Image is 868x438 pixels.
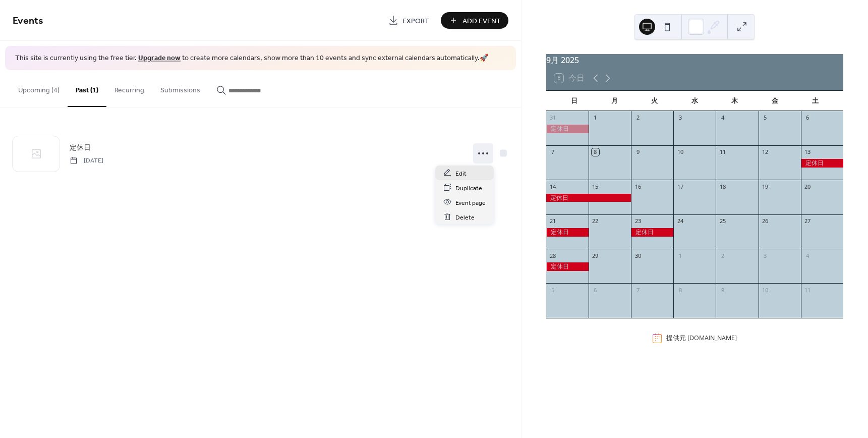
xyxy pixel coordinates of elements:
div: 定休日 [546,194,631,202]
button: Upcoming (4) [10,70,68,106]
div: 3 [762,252,769,259]
div: 19 [762,183,769,190]
div: 7 [549,148,557,156]
div: 木 [715,91,755,111]
span: Events [13,11,43,31]
div: 12 [762,148,769,156]
a: Upgrade now [138,51,181,65]
button: Add Event [441,12,508,29]
div: 定休日 [631,228,673,237]
div: 日 [554,91,595,111]
div: 9 [634,148,642,156]
div: 13 [804,148,812,156]
div: 定休日 [546,228,589,237]
a: 定休日 [70,142,91,153]
div: 1 [592,114,599,122]
div: 2 [719,252,726,259]
div: 30 [634,252,642,259]
div: 定休日 [546,125,589,133]
span: Add Event [462,16,501,26]
div: 金 [755,91,795,111]
div: 24 [676,217,684,225]
div: 22 [592,217,599,225]
div: 15 [592,183,599,190]
div: 2 [634,114,642,122]
div: 18 [719,183,726,190]
span: Duplicate [455,183,482,193]
a: [DOMAIN_NAME] [687,334,737,342]
div: 16 [634,183,642,190]
span: Edit [455,168,467,179]
a: Export [381,12,437,29]
div: 7 [634,286,642,294]
div: 17 [676,183,684,190]
div: 29 [592,252,599,259]
div: 31 [549,114,557,122]
span: Event page [455,197,486,208]
div: 26 [762,217,769,225]
div: 10 [676,148,684,156]
div: 月 [594,91,634,111]
div: 8 [676,286,684,294]
div: 4 [719,114,726,122]
div: 23 [634,217,642,225]
div: 4 [804,252,812,259]
span: 定休日 [70,142,91,153]
button: Submissions [152,70,208,106]
span: [DATE] [70,156,103,165]
div: 3 [676,114,684,122]
span: This site is currently using the free tier. to create more calendars, show more than 10 events an... [15,53,488,64]
div: 提供元 [666,334,737,343]
div: 9月 2025 [546,54,843,66]
div: 土 [795,91,835,111]
div: 10 [762,286,769,294]
div: 火 [634,91,675,111]
div: 定休日 [801,159,843,168]
div: 11 [719,148,726,156]
div: 1 [676,252,684,259]
div: 11 [804,286,812,294]
div: 9 [719,286,726,294]
div: 定休日 [546,262,589,271]
div: 27 [804,217,812,225]
div: 6 [804,114,812,122]
div: 25 [719,217,726,225]
div: 5 [762,114,769,122]
div: 20 [804,183,812,190]
span: Delete [455,212,475,223]
div: 14 [549,183,557,190]
div: 8 [592,148,599,156]
button: Past (1) [68,70,106,107]
button: Recurring [106,70,152,106]
span: Export [402,16,429,26]
div: 5 [549,286,557,294]
div: 21 [549,217,557,225]
div: 6 [592,286,599,294]
div: 28 [549,252,557,259]
div: 水 [674,91,715,111]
